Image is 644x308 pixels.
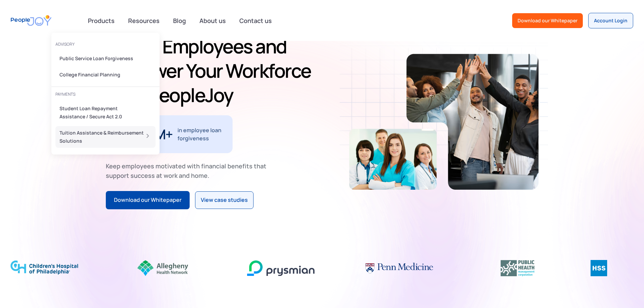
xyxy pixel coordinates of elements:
[124,13,164,28] a: Resources
[235,13,276,28] a: Contact us
[59,71,147,79] div: College Financial Planning
[55,102,156,123] a: Student Loan Repayment Assistance / Secure Act 2.0
[55,52,156,65] a: Public Service Loan Forgiveness
[201,196,248,205] div: View case studies
[106,191,190,209] a: Download our Whitepaper
[59,129,147,145] div: Tuition Assistance & Reimbursement Solutions
[177,126,224,142] div: in employee loan forgiveness
[106,161,272,180] div: Keep employees motivated with financial benefits that support success at work and home.
[114,196,182,205] div: Download our Whitepaper
[133,129,172,140] div: $70M+
[195,13,230,28] a: About us
[106,115,233,153] div: 1 / 3
[55,126,156,148] a: Tuition Assistance & Reimbursement Solutions
[195,191,254,209] a: View case studies
[59,104,136,121] div: Student Loan Repayment Assistance / Secure Act 2.0
[349,129,437,190] img: Retain-Employees-PeopleJoy
[84,14,119,27] div: Products
[55,90,156,99] div: PAYMENTS
[588,13,633,28] a: Account Login
[512,13,583,28] a: Download our Whitepaper
[518,17,577,24] div: Download our Whitepaper
[594,17,627,24] div: Account Login
[59,54,147,63] div: Public Service Loan Forgiveness
[55,40,156,49] div: advisory
[51,27,160,155] nav: Products
[11,11,51,30] a: home
[106,34,319,107] h1: Retain Employees and Empower Your Workforce With PeopleJoy
[169,13,190,28] a: Blog
[55,68,156,81] a: College Financial Planning
[406,54,539,190] img: Retain-Employees-PeopleJoy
